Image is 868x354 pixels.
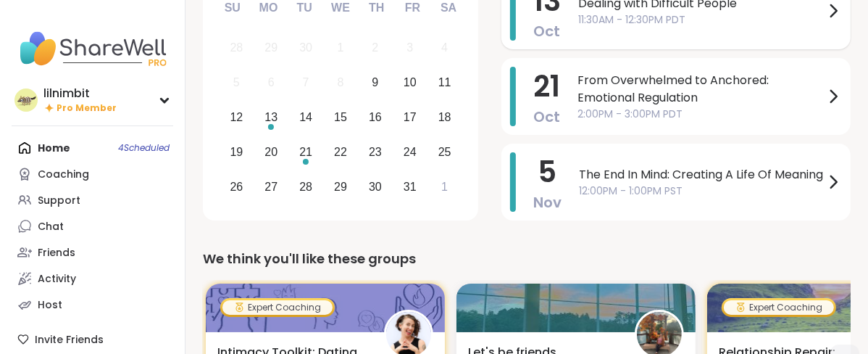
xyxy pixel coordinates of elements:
[325,33,356,64] div: Not available Wednesday, October 1st, 2025
[533,107,560,127] span: Oct
[394,102,425,133] div: Choose Friday, October 17th, 2025
[429,102,460,133] div: Choose Saturday, October 18th, 2025
[268,73,275,92] div: 6
[533,192,562,213] span: Nov
[14,88,38,112] img: lilnimbit
[325,67,356,99] div: Not available Wednesday, October 8th, 2025
[230,107,243,127] div: 12
[441,177,448,197] div: 1
[303,73,309,92] div: 7
[404,142,417,162] div: 24
[38,272,76,287] div: Activity
[577,107,825,122] span: 2:00PM - 3:00PM PDT
[12,213,173,239] a: Chat
[264,177,277,197] div: 27
[406,38,413,57] div: 3
[222,300,333,315] div: Expert Coaching
[538,152,557,192] span: 5
[256,102,287,133] div: Choose Monday, October 13th, 2025
[334,177,347,197] div: 29
[38,298,62,313] div: Host
[221,102,252,133] div: Choose Sunday, October 12th, 2025
[221,136,252,168] div: Choose Sunday, October 19th, 2025
[230,142,243,162] div: 19
[221,67,252,99] div: Not available Sunday, October 5th, 2025
[404,73,417,92] div: 10
[12,239,173,265] a: Friends
[299,107,312,127] div: 14
[12,187,173,213] a: Support
[372,73,378,92] div: 9
[325,171,356,202] div: Choose Wednesday, October 29th, 2025
[360,67,391,99] div: Choose Thursday, October 9th, 2025
[394,67,425,99] div: Choose Friday, October 10th, 2025
[334,142,347,162] div: 22
[264,107,277,127] div: 13
[299,38,312,57] div: 30
[338,73,344,92] div: 8
[429,171,460,202] div: Choose Saturday, November 1st, 2025
[441,38,448,57] div: 4
[394,136,425,168] div: Choose Friday, October 24th, 2025
[230,38,243,57] div: 28
[369,107,382,127] div: 16
[579,184,825,199] span: 12:00PM - 1:00PM PST
[438,107,451,127] div: 18
[12,292,173,318] a: Host
[221,171,252,202] div: Choose Sunday, October 26th, 2025
[57,102,117,115] span: Pro Member
[299,142,312,162] div: 21
[43,86,117,102] div: lilnimbit
[299,177,312,197] div: 28
[12,326,173,353] div: Invite Friends
[404,177,417,197] div: 31
[256,33,287,64] div: Not available Monday, September 29th, 2025
[38,220,64,234] div: Chat
[533,66,560,107] span: 21
[334,107,347,127] div: 15
[360,102,391,133] div: Choose Thursday, October 16th, 2025
[230,177,243,197] div: 26
[221,33,252,64] div: Not available Sunday, September 28th, 2025
[291,33,322,64] div: Not available Tuesday, September 30th, 2025
[12,265,173,292] a: Activity
[369,177,382,197] div: 30
[38,246,75,260] div: Friends
[291,102,322,133] div: Choose Tuesday, October 14th, 2025
[38,168,89,182] div: Coaching
[203,249,851,269] div: We think you'll like these groups
[233,73,240,92] div: 5
[264,142,277,162] div: 20
[325,136,356,168] div: Choose Wednesday, October 22nd, 2025
[325,102,356,133] div: Choose Wednesday, October 15th, 2025
[577,72,825,107] span: From Overwhelmed to Anchored: Emotional Regulation
[12,161,173,187] a: Coaching
[291,171,322,202] div: Choose Tuesday, October 28th, 2025
[291,67,322,99] div: Not available Tuesday, October 7th, 2025
[369,142,382,162] div: 23
[429,33,460,64] div: Not available Saturday, October 4th, 2025
[360,33,391,64] div: Not available Thursday, October 2nd, 2025
[256,171,287,202] div: Choose Monday, October 27th, 2025
[291,136,322,168] div: Choose Tuesday, October 21st, 2025
[429,67,460,99] div: Choose Saturday, October 11th, 2025
[256,136,287,168] div: Choose Monday, October 20th, 2025
[404,107,417,127] div: 17
[38,194,80,208] div: Support
[360,136,391,168] div: Choose Thursday, October 23rd, 2025
[578,12,825,28] span: 11:30AM - 12:30PM PDT
[534,21,561,41] span: Oct
[372,38,378,57] div: 2
[256,67,287,99] div: Not available Monday, October 6th, 2025
[12,23,173,74] img: ShareWell Nav Logo
[438,73,451,92] div: 11
[429,136,460,168] div: Choose Saturday, October 25th, 2025
[360,171,391,202] div: Choose Thursday, October 30th, 2025
[264,38,277,57] div: 29
[724,300,834,315] div: Expert Coaching
[338,38,344,57] div: 1
[394,171,425,202] div: Choose Friday, October 31st, 2025
[219,30,462,204] div: month 2025-10
[394,33,425,64] div: Not available Friday, October 3rd, 2025
[438,142,451,162] div: 25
